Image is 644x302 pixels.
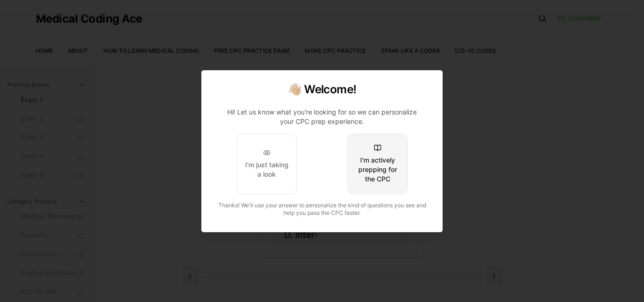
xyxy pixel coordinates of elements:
h2: 👋🏼 Welcome! [213,82,431,97]
div: I'm actively prepping for the CPC [355,155,400,184]
button: I'm just taking a look [237,134,297,194]
span: Thanks! We'll use your answer to personalize the kind of questions you see and help you pass the ... [218,202,426,216]
p: Hi! Let us know what you're looking for so we can personalize your CPC prep experience. [221,107,423,126]
div: I'm just taking a look [245,160,289,179]
button: I'm actively prepping for the CPC [347,134,408,194]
